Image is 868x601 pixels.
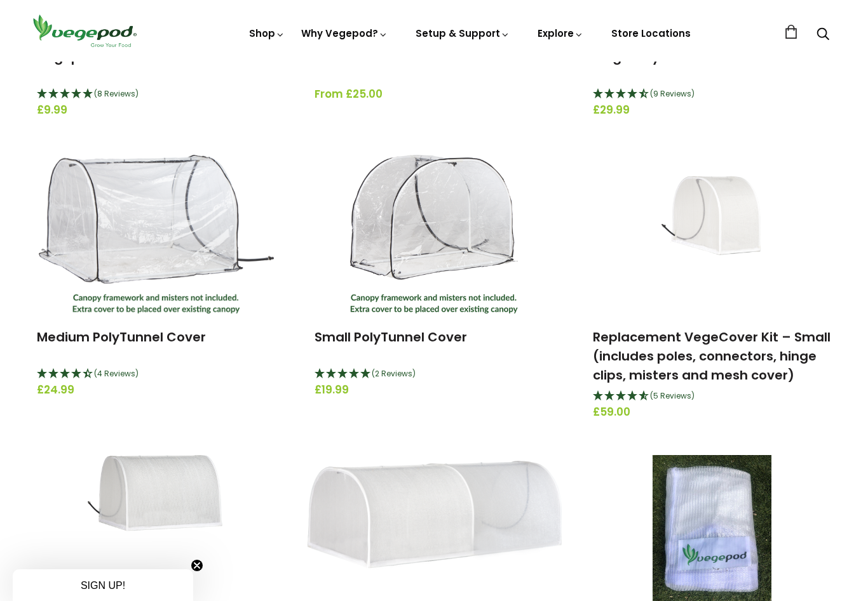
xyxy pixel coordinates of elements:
img: Small PolyTunnel Cover [350,155,518,314]
div: 5 Stars - 2 Reviews [315,366,553,383]
a: Store Locations [611,27,691,40]
div: SIGN UP!Close teaser [13,569,193,601]
span: SIGN UP! [81,580,125,591]
span: (9 Reviews) [650,88,695,99]
div: 4.8 Stars - 5 Reviews [593,388,831,405]
span: (2 Reviews) [372,368,416,379]
span: (8 Reviews) [94,88,139,99]
div: 4.25 Stars - 4 Reviews [37,366,275,383]
img: Replacement VegeCover Kit – Small (includes poles, connectors, hinge clips, misters and mesh cover) [661,155,763,314]
span: £29.99 [593,102,831,119]
span: £59.00 [593,404,831,421]
div: 5 Stars - 8 Reviews [37,86,275,103]
span: (4 Reviews) [94,368,139,379]
a: Small PolyTunnel Cover [315,328,467,346]
span: £9.99 [37,102,275,119]
span: £19.99 [315,382,553,399]
a: Large PolyTunnel Cover [593,48,746,66]
a: Gift Card [315,48,375,66]
div: 4.44 Stars - 9 Reviews [593,86,831,103]
a: Shop [249,27,285,40]
button: Close teaser [191,559,203,572]
a: Replacement VegeCover Kit – Small (includes poles, connectors, hinge clips, misters and mesh cover) [593,328,831,384]
span: (5 Reviews) [650,390,695,401]
a: Why Vegepod? [301,27,388,40]
span: £24.99 [37,382,275,399]
img: Vegepod [27,13,142,49]
a: Medium PolyTunnel Cover [37,328,206,346]
a: Search [817,29,829,42]
a: Setup & Support [416,27,510,40]
img: Medium PolyTunnel Cover [39,155,274,314]
a: Explore [538,27,583,40]
a: Vegepod Booster [37,48,151,66]
span: From £25.00 [315,86,553,103]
